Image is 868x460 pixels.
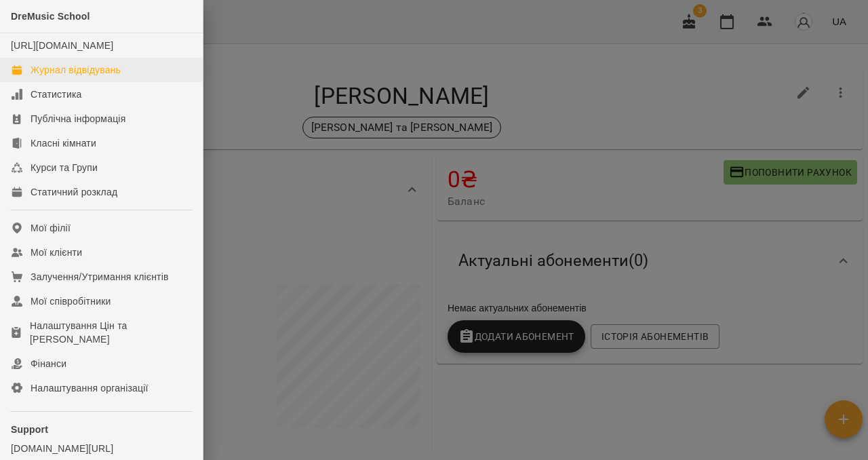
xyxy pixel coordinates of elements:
div: Мої клієнти [31,246,82,259]
a: [DOMAIN_NAME][URL] [11,442,192,455]
div: Курси та Групи [31,161,98,174]
div: Публічна інформація [31,112,125,126]
p: Support [11,423,192,436]
span: DreMusic School [11,11,90,22]
div: Мої співробітники [31,294,111,308]
div: Статистика [31,88,82,101]
div: Класні кімнати [31,136,96,150]
div: Мої філії [31,221,71,235]
div: Налаштування організації [31,381,149,395]
div: Залучення/Утримання клієнтів [31,270,169,284]
div: Фінанси [31,357,66,370]
div: Налаштування Цін та [PERSON_NAME] [30,319,192,346]
div: Журнал відвідувань [31,63,121,77]
div: Статичний розклад [31,185,117,199]
a: [URL][DOMAIN_NAME] [11,40,113,51]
